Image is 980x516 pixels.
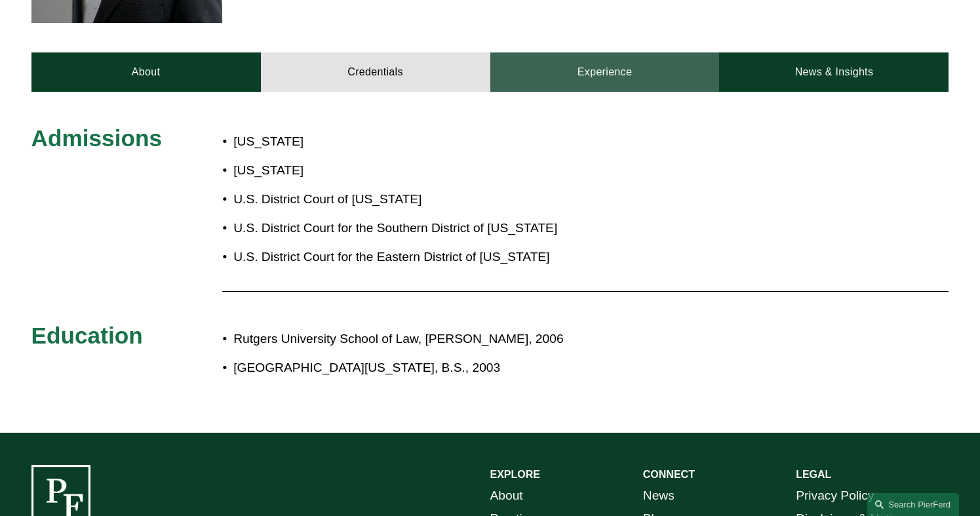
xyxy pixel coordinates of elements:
p: [GEOGRAPHIC_DATA][US_STATE], B.S., 2003 [233,357,834,380]
span: Admissions [31,125,162,151]
p: U.S. District Court for the Eastern District of [US_STATE] [233,246,566,269]
p: U.S. District Court of [US_STATE] [233,188,566,211]
strong: CONNECT [643,469,695,480]
p: U.S. District Court for the Southern District of [US_STATE] [233,217,566,240]
span: Education [31,323,143,348]
strong: EXPLORE [490,469,540,480]
a: News [643,485,675,507]
strong: LEGAL [796,469,831,480]
a: About [490,485,523,507]
a: Privacy Policy [796,485,874,507]
p: [US_STATE] [233,159,566,182]
a: News & Insights [719,52,949,92]
a: About [31,52,261,92]
p: Rutgers University School of Law, [PERSON_NAME], 2006 [233,328,834,351]
a: Experience [490,52,720,92]
a: Search this site [867,493,959,516]
a: Credentials [261,52,490,92]
p: [US_STATE] [233,130,566,153]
